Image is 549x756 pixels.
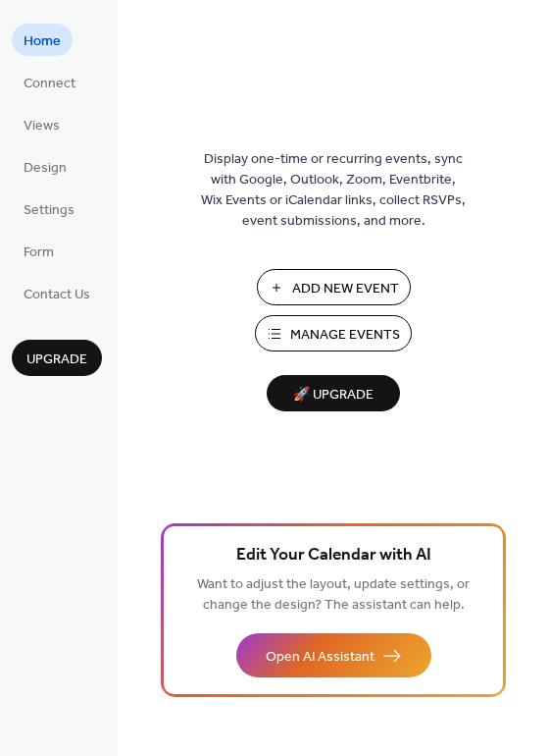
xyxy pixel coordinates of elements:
[24,243,54,263] span: Form
[257,269,411,305] button: Add New Event
[12,24,73,56] a: Home
[26,350,87,370] span: Upgrade
[290,325,400,346] span: Manage Events
[12,108,72,140] a: Views
[12,235,66,267] a: Form
[24,116,60,136] span: Views
[201,149,466,232] span: Display one-time or recurring events, sync with Google, Outlook, Zoom, Eventbrite, Wix Events or ...
[12,150,78,183] a: Design
[267,375,400,411] button: 🚀 Upgrade
[12,340,102,376] button: Upgrade
[278,382,388,408] span: 🚀 Upgrade
[292,279,399,299] span: Add New Event
[236,633,431,677] button: Open AI Assistant
[266,647,374,668] span: Open AI Assistant
[24,158,67,179] span: Design
[24,74,75,94] span: Connect
[197,571,470,619] span: Want to adjust the layout, update settings, or change the design? The assistant can help.
[12,66,87,98] a: Connect
[12,192,86,225] a: Settings
[24,200,75,221] span: Settings
[236,542,431,569] span: Edit Your Calendar with AI
[255,315,412,351] button: Manage Events
[24,31,61,52] span: Home
[12,277,102,309] a: Contact Us
[24,285,90,305] span: Contact Us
